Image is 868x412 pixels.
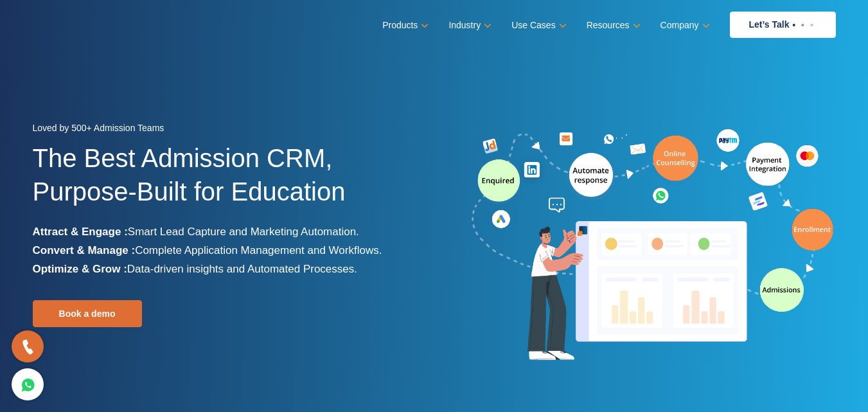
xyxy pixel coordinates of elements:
[587,16,638,35] a: Resources
[730,12,836,38] a: Let’s Talk
[33,141,425,222] h1: The Best Admission CRM, Purpose-Built for Education
[127,263,357,275] span: Data-driven insights and Automated Processes.
[33,119,425,141] div: Loved by 500+ Admission Teams
[382,16,426,35] a: Products
[511,16,563,35] a: Use Cases
[135,244,382,256] span: Complete Application Management and Workflows.
[33,226,128,238] b: Attract & Engage :
[660,16,707,35] a: Company
[33,263,127,275] b: Optimize & Grow :
[470,126,836,366] img: admission-software-home-page-header
[128,226,359,238] span: Smart Lead Capture and Marketing Automation.
[33,300,142,327] a: Book a demo
[33,244,136,256] b: Convert & Manage :
[448,16,489,35] a: Industry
